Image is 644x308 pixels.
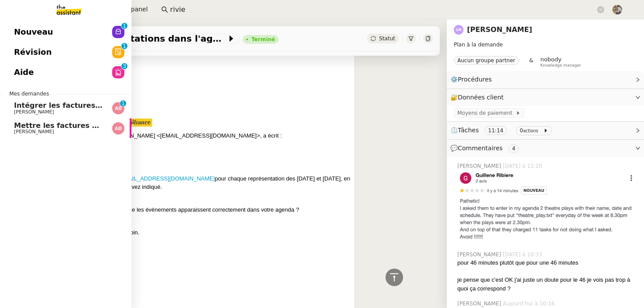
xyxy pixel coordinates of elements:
small: actions [523,128,538,133]
div: J'ai bien envoyé les emails à pour chaque représentation des [DATE] et [DATE], en respectant le f... [46,174,351,191]
p: 1 [123,43,126,51]
div: 🔐Données client [447,89,644,106]
img: svg [112,102,124,114]
div: Merci, [46,245,351,254]
div: ⏲️Tâches 11:14 0actions [447,122,644,139]
span: Intégrer les factures dans ENERGYTRACK [14,101,177,110]
p: 1 [123,23,126,31]
span: Statut [379,35,395,42]
span: Nouveau [14,25,53,39]
p: 1 [121,100,125,108]
nz-badge-sup: 3 [121,63,127,69]
span: & [529,56,533,67]
span: [PERSON_NAME] [14,109,54,115]
span: nobody [540,56,561,63]
div: Je reste à votre disposition si besoin. [46,228,351,237]
span: 0 [520,127,523,134]
span: [DATE] à 11:20 [503,162,544,170]
span: 🔐 [450,92,507,103]
app-user-label: Knowledge manager [540,56,581,67]
nz-badge-sup: 1 [121,43,127,49]
nz-tag: Aucun groupe partner [454,56,519,65]
span: Données client [458,94,504,101]
div: Bonjour [PERSON_NAME], [46,157,351,166]
li: Pourriez-vous confirmer que les événements apparaissent correctement dans votre agenda ? [64,205,351,214]
a: [PERSON_NAME] [467,25,532,34]
div: pour 46 minutes plutôt que pour une 46 minutes [457,258,637,267]
span: ⚙️ [450,74,496,85]
span: Plan à la demande [454,42,503,48]
img: 388bd129-7e3b-4cb1-84b4-92a3d763e9b7 [612,5,622,14]
span: Procédures [458,76,492,83]
span: [PERSON_NAME] [457,162,503,170]
span: Mes demandes [4,89,54,98]
div: je pense que c'est OK j'ai juste un doute pour le 46 je vois pas trop à quoi ça correspond ? [457,276,637,293]
span: [PERSON_NAME] [457,300,503,308]
span: ⏲️ [450,127,556,134]
div: ⚙️Procédures [447,71,644,88]
input: Rechercher [170,4,595,16]
div: 💬Commentaires 4 [447,140,644,157]
span: Révision [14,46,52,59]
span: Aide [14,66,34,79]
span: Tâches [458,127,479,134]
span: 💬 [450,145,522,152]
span: [DATE] à 10:33 [503,251,544,258]
span: Inscrire représentations dans l'agenda [46,34,227,43]
nz-badge-sup: 1 [120,100,126,106]
span: [PERSON_NAME] [14,129,54,135]
a: [EMAIL_ADDRESS][DOMAIN_NAME] [118,175,215,182]
nz-tag: 11:14 [485,126,507,135]
span: Aujourd’hui à 10:16 [503,300,556,308]
span: [PERSON_NAME] [457,251,503,258]
span: Knowledge manager [540,63,581,68]
div: Terminé [251,37,275,42]
span: Mettre les factures sur ENERGYTRACK [14,121,165,130]
img: svg [112,122,124,135]
nz-tag: 4 [509,144,519,153]
span: Moyens de paiement [457,109,516,117]
nz-badge-sup: 1 [121,23,127,29]
img: uploads%2F1759224019833%2F2e00cda7-1de6-4a14-9dbe-a0cfa082cbea%2FCapture%20d%E2%80%99e%CC%81cran%... [457,170,637,244]
p: 3 [123,63,126,71]
span: Commentaires [458,145,502,152]
img: svg [454,25,464,35]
